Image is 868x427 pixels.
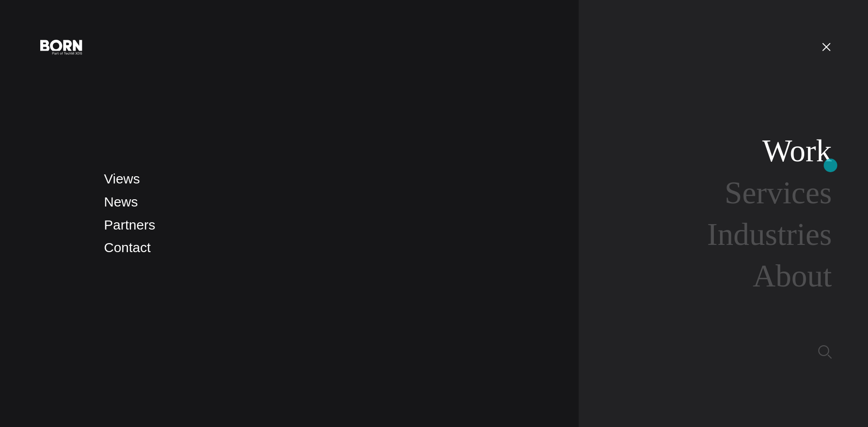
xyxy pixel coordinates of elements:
[725,175,832,210] a: Services
[104,194,138,209] a: News
[753,258,832,293] a: About
[104,217,155,232] a: Partners
[104,240,151,255] a: Contact
[762,133,832,168] a: Work
[104,171,140,186] a: Views
[816,37,837,56] button: Open
[818,345,832,359] img: Search
[707,217,832,252] a: Industries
